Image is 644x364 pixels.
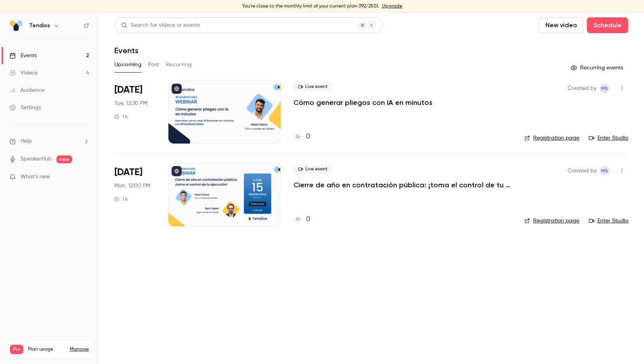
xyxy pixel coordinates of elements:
[114,80,156,144] div: Sep 9 Tue, 12:30 PM (Europe/Madrid)
[9,86,45,94] div: Audience
[148,58,159,71] button: Past
[114,182,150,190] span: Mon, 12:00 PM
[114,166,142,179] span: [DATE]
[114,163,156,226] div: Sep 15 Mon, 12:00 PM (Europe/Madrid)
[9,69,37,77] div: Videos
[589,217,628,225] a: Enter Studio
[525,217,579,225] a: Registration page
[29,22,50,30] h6: Tendios
[21,137,32,146] span: Help
[114,84,142,96] span: [DATE]
[525,134,579,142] a: Registration page
[10,345,23,354] span: Pro
[567,166,597,175] span: Created by
[589,134,628,142] a: Enter Studio
[601,84,608,93] span: MS
[166,58,192,71] button: Recurring
[567,84,597,93] span: Created by
[567,62,628,74] button: Recurring events
[56,155,72,163] span: new
[114,58,142,71] button: Upcoming
[114,46,138,55] h1: Events
[600,166,609,175] span: Maria Serra
[539,17,584,33] button: New video
[9,104,41,112] div: Settings
[293,164,332,174] span: Live event
[9,52,37,60] div: Events
[382,3,402,9] a: Upgrade
[114,99,147,107] span: Tue, 12:30 PM
[70,346,89,353] a: Manage
[9,137,89,146] li: help-dropdown-opener
[114,196,128,202] div: 1 h
[587,17,628,33] button: Schedule
[306,131,310,142] h4: 0
[293,180,512,190] a: Cierre de año en contratación pública: ¡toma el control de tu ejecución!
[293,98,433,107] a: Cómo generar pliegos con IA en minutos
[21,155,52,163] a: SpeakerHub
[600,84,609,93] span: Maria Serra
[306,214,310,225] h4: 0
[293,82,332,91] span: Live event
[121,21,200,30] div: Search for videos or events
[114,114,128,120] div: 1 h
[293,214,310,225] a: 0
[293,131,310,142] a: 0
[10,19,22,32] img: Tendios
[21,173,50,181] span: What's new
[601,166,608,175] span: MS
[28,346,65,353] span: Plan usage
